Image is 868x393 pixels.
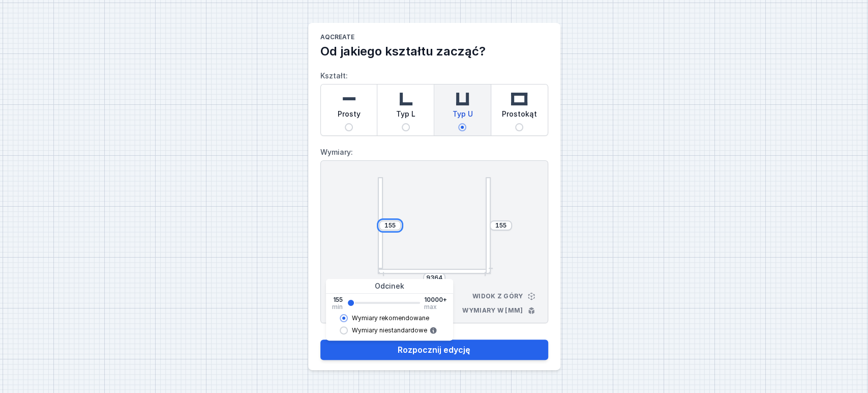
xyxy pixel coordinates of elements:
input: Wymiar [mm] [426,274,442,282]
input: Typ L [402,123,410,131]
span: Prosty [337,109,360,123]
span: max [424,304,437,310]
button: Rozpocznij edycję [320,340,548,360]
input: Prosty [345,123,353,131]
span: Typ L [396,109,415,123]
img: straight.svg [339,89,359,109]
div: Odcinek [326,279,453,294]
label: Wymiary: [320,144,548,160]
h1: AQcreate [320,33,548,43]
input: Typ U [458,123,466,131]
span: 10000+ [424,296,447,304]
span: Typ U [452,109,472,123]
span: Wymiary rekomendowane [352,314,429,322]
h2: Od jakiego kształtu zacząć? [320,43,548,60]
input: Prostokąt [515,123,523,131]
span: Wymiary niestandardowe [352,326,427,334]
img: rectangle.svg [509,89,529,109]
input: Wymiar [mm] [493,221,509,230]
span: 155 [333,296,343,304]
img: l-shaped.svg [396,89,416,109]
input: Wymiary rekomendowane [340,314,348,322]
input: Wymiar [mm] [382,221,398,230]
span: min [332,304,343,310]
input: Wymiary niestandardowe [340,326,348,334]
img: u-shaped.svg [452,89,472,109]
label: Kształt: [320,68,548,136]
span: Prostokąt [502,109,537,123]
